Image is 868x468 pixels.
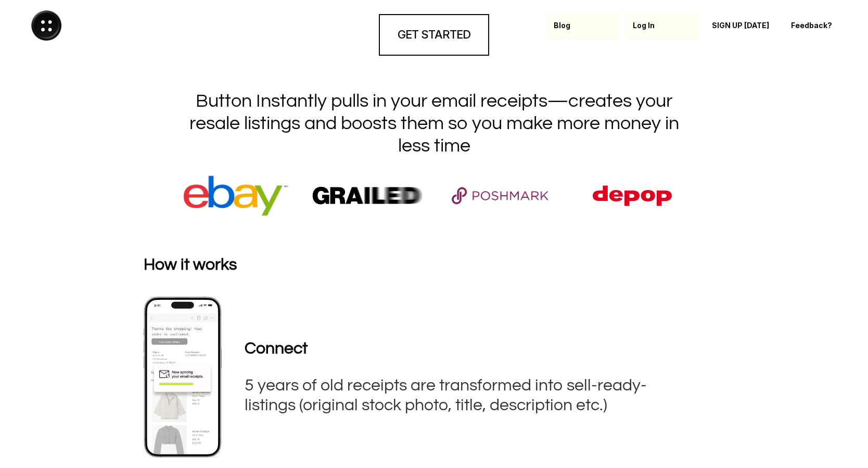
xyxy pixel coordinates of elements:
[633,21,692,30] p: Log In
[144,256,237,273] strong: How it works
[791,21,850,30] p: Feedback?
[712,21,771,30] p: SIGN UP [DATE]
[784,12,858,39] a: Feedback?
[245,340,308,358] strong: Connect
[245,376,647,416] h3: 5 years of old receipts are transformed into sell-ready-listings (original stock photo, title, de...
[705,12,778,39] a: SIGN UP [DATE]
[554,21,613,30] p: Blog
[546,12,620,39] a: Blog
[174,90,694,158] h1: Button Instantly pulls in your email receipts—creates your resale listings and boosts them so you...
[626,12,699,39] a: Log In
